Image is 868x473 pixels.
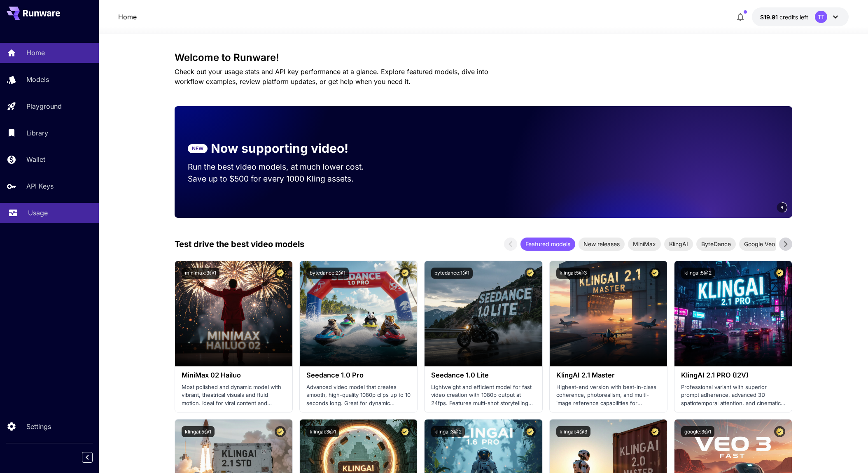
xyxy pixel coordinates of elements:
[681,426,714,437] button: google:3@1
[175,52,792,63] h3: Welcome to Runware!
[525,426,536,437] button: Certified Model – Vetted for best performance and includes a commercial license.
[399,426,411,437] button: Certified Model – Vetted for best performance and includes a commercial license.
[175,68,488,86] span: Check out your usage stats and API key performance at a glance. Explore featured models, dive int...
[175,261,292,366] img: alt
[628,240,661,248] span: MiniMax
[681,268,715,279] button: klingai:5@2
[306,426,339,437] button: klingai:3@1
[779,14,808,21] span: credits left
[431,371,535,379] h3: Seedance 1.0 Lite
[760,13,808,21] div: $19.905
[739,240,780,248] span: Google Veo
[752,7,849,26] button: $19.905TT
[520,240,575,248] span: Featured models
[815,11,827,23] div: TT
[739,238,780,251] div: Google Veo
[275,426,286,437] button: Certified Model – Vetted for best performance and includes a commercial license.
[556,426,590,437] button: klingai:4@3
[275,268,286,279] button: Certified Model – Vetted for best performance and includes a commercial license.
[520,238,575,251] div: Featured models
[306,371,411,379] h3: Seedance 1.0 Pro
[211,139,348,158] p: Now supporting video!
[774,268,785,279] button: Certified Model – Vetted for best performance and includes a commercial license.
[26,48,45,58] p: Home
[425,261,542,366] img: alt
[774,426,785,437] button: Certified Model – Vetted for best performance and includes a commercial license.
[306,383,411,408] p: Advanced video model that creates smooth, high-quality 1080p clips up to 10 seconds long. Great f...
[88,450,99,465] div: Collapse sidebar
[26,181,54,191] p: API Keys
[26,75,49,84] p: Models
[300,261,417,366] img: alt
[188,161,380,173] p: Run the best video models, at much lower cost.
[182,268,219,279] button: minimax:3@1
[182,371,286,379] h3: MiniMax 02 Hailuo
[579,240,625,248] span: New releases
[674,261,792,366] img: alt
[760,14,779,21] span: $19.91
[431,426,465,437] button: klingai:3@2
[26,128,48,138] p: Library
[192,145,203,152] p: NEW
[556,371,660,379] h3: KlingAI 2.1 Master
[28,208,48,218] p: Usage
[664,238,693,251] div: KlingAI
[556,383,660,408] p: Highest-end version with best-in-class coherence, photorealism, and multi-image reference capabil...
[306,268,349,279] button: bytedance:2@1
[628,238,661,251] div: MiniMax
[431,383,535,408] p: Lightweight and efficient model for fast video creation with 1080p output at 24fps. Features mult...
[649,268,660,279] button: Certified Model – Vetted for best performance and includes a commercial license.
[556,268,590,279] button: klingai:5@3
[681,383,785,408] p: Professional variant with superior prompt adherence, advanced 3D spatiotemporal attention, and ci...
[781,204,783,210] span: 4
[82,452,93,463] button: Collapse sidebar
[664,240,693,248] span: KlingAI
[550,261,667,366] img: alt
[182,383,286,408] p: Most polished and dynamic model with vibrant, theatrical visuals and fluid motion. Ideal for vira...
[26,101,62,111] p: Playground
[118,12,137,22] nav: breadcrumb
[188,173,380,185] p: Save up to $500 for every 1000 Kling assets.
[431,268,473,279] button: bytedance:1@1
[175,238,304,250] p: Test drive the best video models
[579,238,625,251] div: New releases
[696,238,736,251] div: ByteDance
[118,12,137,22] a: Home
[525,268,536,279] button: Certified Model – Vetted for best performance and includes a commercial license.
[681,371,785,379] h3: KlingAI 2.1 PRO (I2V)
[26,422,51,431] p: Settings
[649,426,660,437] button: Certified Model – Vetted for best performance and includes a commercial license.
[26,154,45,164] p: Wallet
[182,426,215,437] button: klingai:5@1
[696,240,736,248] span: ByteDance
[399,268,411,279] button: Certified Model – Vetted for best performance and includes a commercial license.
